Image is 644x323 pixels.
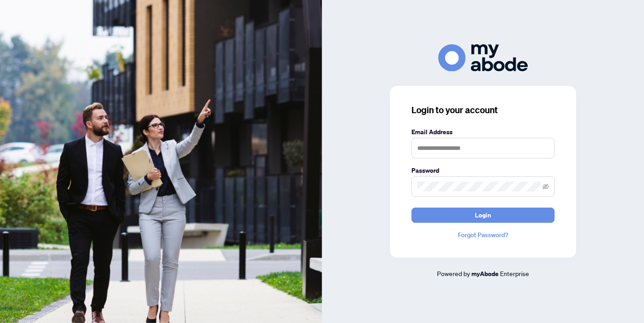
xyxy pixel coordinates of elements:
label: Password [411,166,555,175]
button: Login [411,208,555,223]
h3: Login to your account [411,104,555,116]
label: Email Address [411,127,555,137]
span: Enterprise [500,269,529,277]
span: Login [475,208,491,222]
span: Powered by [437,269,470,277]
a: Forgot Password? [411,230,555,240]
a: myAbode [471,269,499,279]
img: ma-logo [438,44,528,72]
span: eye-invisible [542,183,549,190]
